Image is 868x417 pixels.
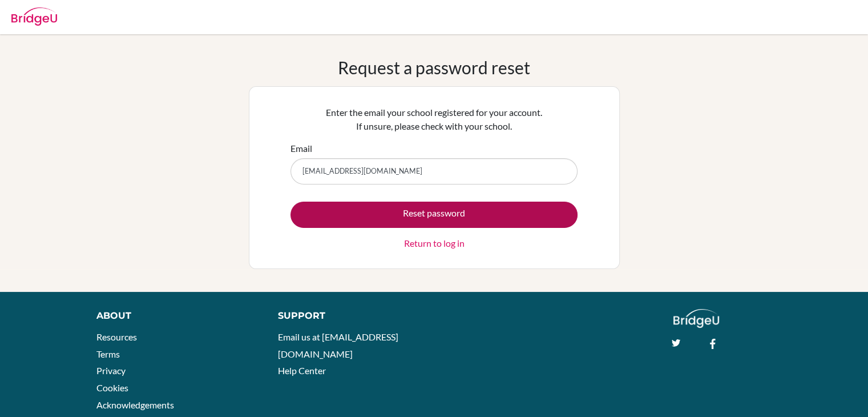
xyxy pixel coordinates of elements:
a: Resources [96,331,137,342]
a: Cookies [96,382,128,393]
p: Enter the email your school registered for your account. If unsure, please check with your school. [290,106,578,133]
a: Help Center [278,365,326,376]
img: logo_white@2x-f4f0deed5e89b7ecb1c2cc34c3e3d731f90f0f143d5ea2071677605dd97b5244.png [673,309,720,328]
div: About [96,309,252,323]
img: Bridge-U [11,7,57,26]
a: Acknowledgements [96,399,174,410]
div: Support [278,309,422,323]
button: Reset password [290,202,578,228]
label: Email [290,142,312,155]
h1: Request a password reset [338,57,530,78]
a: Terms [96,348,120,359]
a: Return to log in [404,236,465,250]
a: Email us at [EMAIL_ADDRESS][DOMAIN_NAME] [278,331,398,359]
a: Privacy [96,365,126,376]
